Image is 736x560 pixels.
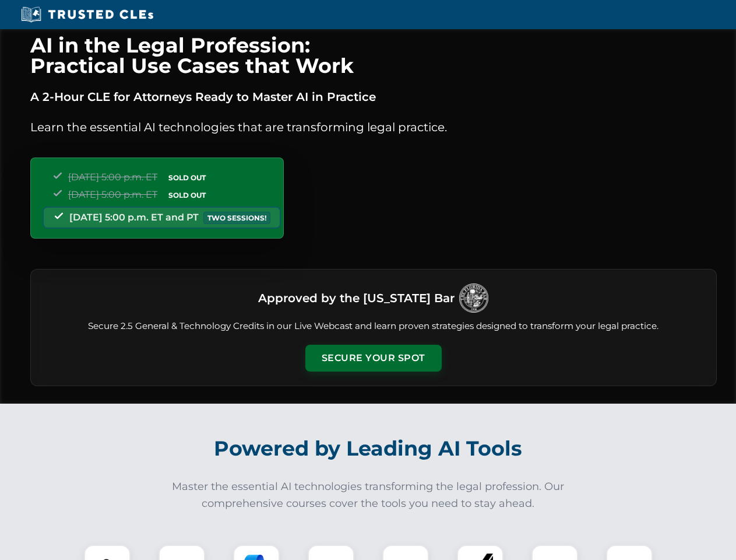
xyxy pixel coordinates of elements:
p: Learn the essential AI technologies that are transforming legal practice. [30,118,717,136]
span: [DATE] 5:00 p.m. ET [68,189,157,200]
p: A 2-Hour CLE for Attorneys Ready to Master AI in Practice [30,87,717,106]
span: SOLD OUT [164,189,210,201]
p: Master the essential AI technologies transforming the legal profession. Our comprehensive courses... [164,478,572,512]
h3: Approved by the [US_STATE] Bar [258,288,455,309]
span: SOLD OUT [164,171,210,184]
p: Secure 2.5 General & Technology Credits in our Live Webcast and learn proven strategies designed ... [45,320,702,333]
h1: AI in the Legal Profession: Practical Use Cases that Work [30,35,717,76]
button: Secure Your Spot [305,345,442,372]
h2: Powered by Leading AI Tools [45,428,691,469]
span: [DATE] 5:00 p.m. ET [68,171,157,183]
img: Logo [459,283,488,313]
img: Trusted CLEs [17,6,157,23]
